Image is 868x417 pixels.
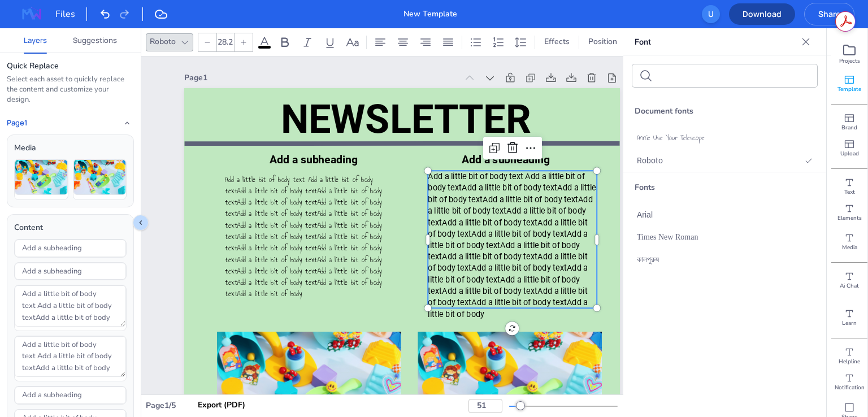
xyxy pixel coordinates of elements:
span: Ai Chat [840,282,859,290]
div: Media [14,142,127,154]
span: Add a subheading [462,153,550,166]
div: Roboto [147,33,178,50]
span: Elements [837,214,862,222]
span: Arial [637,208,653,221]
button: Collapse [120,116,134,130]
span: Upload [840,150,859,158]
h4: Page 1 [7,119,27,128]
span: Helpline [839,358,860,366]
div: Select each asset to quickly replace the content and customize your design. [7,75,134,105]
button: Download [729,3,795,25]
div: Page 1 / 5 [146,399,322,412]
button: U [702,5,720,23]
span: Annie Use Your Telescope [637,132,705,144]
span: Notification [835,384,865,392]
span: Template [837,85,861,93]
button: Suggestions [73,34,117,46]
span: Add a little bit of body text Add a little bit of body textAdd a little bit of body textAdd a lit... [225,173,382,300]
span: Projects [839,57,860,65]
span: Learn [842,319,857,327]
p: Font [635,28,797,55]
span: Effects [542,36,572,48]
div: Quick Replace [7,60,134,72]
span: Add a subheading [270,153,358,166]
span: NEWSLETTER [281,96,531,143]
div: New Template [403,8,457,20]
input: Type text… [15,263,126,280]
div: Page 1 [184,72,457,84]
span: কালপুরুষ [637,254,659,266]
input: Type text… [15,386,126,404]
div: Export (PDF) [198,399,245,411]
div: Files [55,7,87,21]
div: Content [14,221,127,234]
input: Enter zoom percentage (1-500) [468,399,502,412]
span: Add a little bit of body text Add a little bit of body textAdd a little bit of body textAdd a lit... [428,172,596,319]
textarea: Add a little bit of body text Add a little bit of body textAdd a little bit of body textAdd a lit... [15,336,126,377]
span: Brand [841,124,857,132]
span: Media [842,244,857,251]
img: MagazineWorks Logo [14,5,50,23]
button: Layers [24,34,47,46]
span: Text [844,188,855,196]
button: Share [804,3,854,25]
button: Collapse sidebar [133,215,149,231]
div: Document fonts [623,96,826,127]
span: Share [805,8,854,19]
span: Times New Roman [637,231,698,244]
span: Download [729,8,795,19]
span: Position [586,36,619,48]
span: Roboto [637,154,663,167]
div: Fonts [623,172,826,203]
textarea: Add a little bit of body text Add a little bit of body textAdd a little bit of body textAdd a lit... [15,285,126,326]
input: Type text… [15,240,126,257]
